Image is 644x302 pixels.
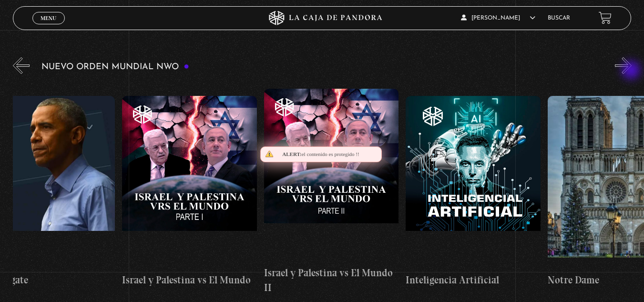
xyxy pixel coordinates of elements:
[461,15,535,21] span: [PERSON_NAME]
[122,272,257,288] h4: Israel y Palestina vs El Mundo
[260,146,382,162] div: el contenido es protegido !!
[41,15,56,21] span: Menu
[37,23,60,30] span: Cerrar
[41,62,189,72] h3: Nuevo Orden Mundial NWO
[548,15,570,21] a: Buscar
[599,11,612,24] a: View your shopping cart
[13,57,30,74] button: Previous
[282,151,301,157] span: Alert:
[406,272,541,288] h4: Inteligencia Artificial
[615,57,632,74] button: Next
[264,265,399,295] h4: Israel y Palestina vs El Mundo II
